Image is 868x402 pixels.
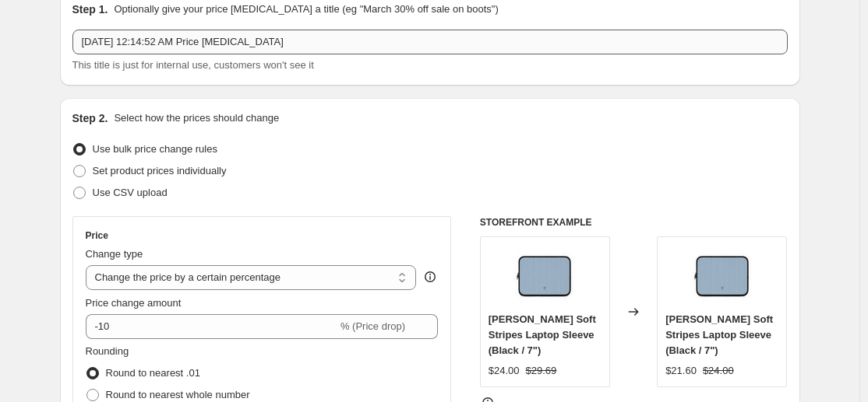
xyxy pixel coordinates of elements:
[480,216,788,229] h6: STOREFRONT EXAMPLE
[86,345,129,357] span: Rounding
[86,314,337,339] input: -15
[72,30,788,54] input: 30% off holiday sale
[86,297,182,309] span: Price change amount
[665,313,773,356] span: [PERSON_NAME] Soft Stripes Laptop Sleeve (Black / 7")
[526,363,557,379] strike: $29.69
[72,2,108,17] h2: Step 1.
[93,187,168,198] span: Use CSV upload
[703,363,734,379] strike: $24.00
[691,245,753,307] img: 9523959387332215608_2048_80x.jpg
[106,367,200,379] span: Round to nearest .01
[93,143,217,155] span: Use bulk price change rules
[72,59,314,71] span: This title is just for internal use, customers won't see it
[114,2,498,17] p: Optionally give your price [MEDICAL_DATA] a title (eg "March 30% off sale on boots")
[489,313,596,356] span: [PERSON_NAME] Soft Stripes Laptop Sleeve (Black / 7")
[72,110,108,126] h2: Step 2.
[513,245,576,307] img: 9523959387332215608_2048_80x.jpg
[106,389,250,400] span: Round to nearest whole number
[86,229,108,242] h3: Price
[86,248,143,260] span: Change type
[114,110,279,126] p: Select how the prices should change
[422,269,438,285] div: help
[340,320,405,332] span: % (Price drop)
[665,363,697,379] div: $21.60
[93,165,227,177] span: Set product prices individually
[489,363,520,379] div: $24.00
